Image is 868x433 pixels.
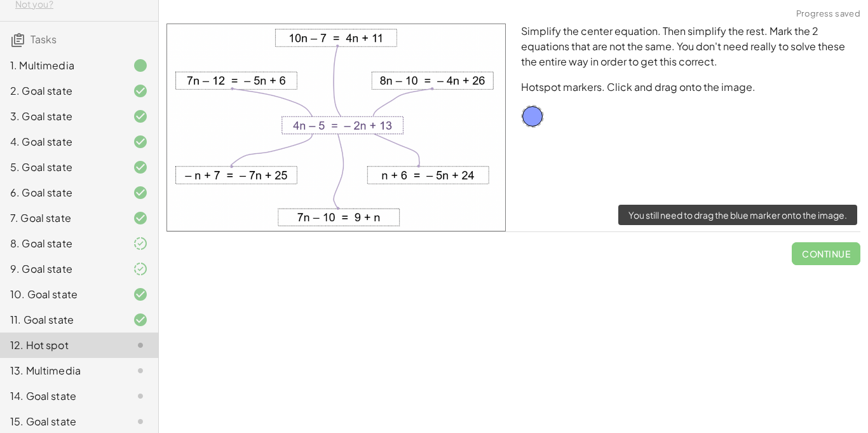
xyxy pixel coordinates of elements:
[133,261,148,277] i: Task finished and part of it marked as correct.
[133,83,148,99] i: Task finished and correct.
[133,236,148,251] i: Task finished and part of it marked as correct.
[133,363,148,378] i: Task not started.
[10,261,112,277] div: 9. Goal state
[133,287,148,302] i: Task finished and correct.
[133,160,148,175] i: Task finished and correct.
[10,58,112,73] div: 1. Multimedia
[133,338,148,353] i: Task not started.
[10,134,112,149] div: 4. Goal state
[133,312,148,327] i: Task finished and correct.
[10,236,112,251] div: 8. Goal state
[10,287,112,302] div: 10. Goal state
[521,24,860,69] p: Simplify the center equation. Then simplify the rest. Mark the 2 equations that are not the same....
[10,312,112,327] div: 11. Goal state
[10,338,112,353] div: 12. Hot spot
[166,24,506,231] img: 9c61098e0671dfb2c099ebfe69152b1a7363d2613c437f33b65ea7f2429f8be3.png
[10,363,112,378] div: 13. Multimedia
[10,210,112,226] div: 7. Goal state
[10,185,112,200] div: 6. Goal state
[133,109,148,124] i: Task finished and correct.
[133,210,148,226] i: Task finished and correct.
[133,388,148,404] i: Task not started.
[133,185,148,200] i: Task finished and correct.
[10,83,112,99] div: 2. Goal state
[796,8,860,20] span: Progress saved
[10,160,112,175] div: 5. Goal state
[521,79,860,95] p: Hotspot markers. Click and drag onto the image.
[10,414,112,429] div: 15. Goal state
[133,58,148,73] i: Task finished.
[133,134,148,149] i: Task finished and correct.
[31,32,57,46] span: Tasks
[10,388,112,404] div: 14. Goal state
[10,109,112,124] div: 3. Goal state
[133,414,148,429] i: Task not started.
